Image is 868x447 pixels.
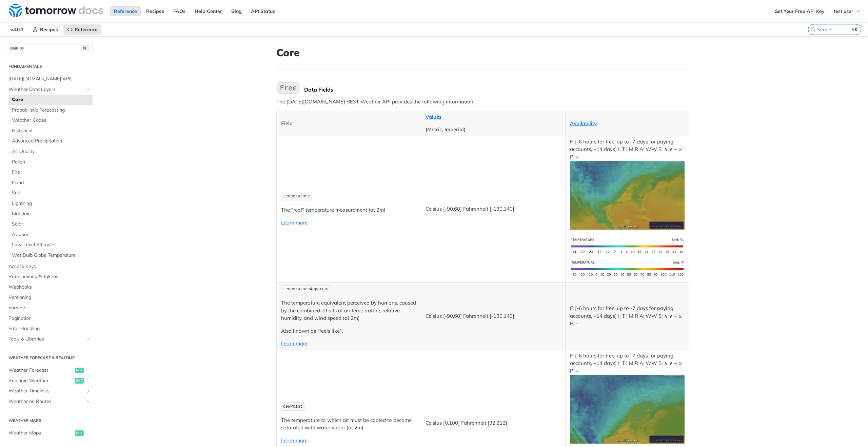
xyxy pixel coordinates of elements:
span: get [75,378,84,384]
span: Webhooks [8,284,91,291]
p: F: [-6 hours for free, up to -7 days for paying accounts, +14 days] I: T I M R A: WW S: ∧ ∨ ~ ⧖ P: + [570,352,685,444]
a: Weather Forecastget [5,365,93,375]
a: Probabilistic Forecasting [8,105,93,115]
span: Rate Limiting & Tokens [8,273,91,280]
span: test user [834,8,853,14]
p: Celsius [0,100] Fahrenheit [32,212] [426,419,561,427]
span: Pollen [12,159,91,166]
a: Wet Bulb Globe Temperature [8,250,93,260]
h1: Core [276,46,689,59]
span: Expand image [570,265,685,271]
span: Versioning [8,294,91,301]
h2: Weather Maps [5,417,93,424]
a: Get Your Free API Key [771,6,828,16]
span: Recipes [40,26,58,33]
a: [DATE][DOMAIN_NAME] APIs [5,74,93,84]
span: Wet Bulb Globe Temperature [12,252,91,259]
a: Weather Codes [8,115,93,125]
a: Aviation [8,230,93,240]
p: The temperature equivalent perceived by humans, caused by the combined effects of air temperature... [281,299,416,322]
a: Reference [63,24,101,35]
a: Weather TimelinesShow subpages for Weather Timelines [5,386,93,396]
span: Advanced Precipitation [12,138,91,144]
button: Show subpages for Weather on Routes [85,399,91,404]
span: Air Quality [12,148,91,155]
a: Flood [8,178,93,188]
span: Maritime [12,211,91,217]
a: Solar [8,219,93,229]
span: Pagination [8,315,91,322]
span: get [75,430,84,436]
a: Access Keys [5,261,93,272]
span: get [75,368,84,373]
span: Expand image [570,406,685,412]
a: Low-Level Altitudes [8,240,93,250]
a: Weather on RoutesShow subpages for Weather on Routes [5,396,93,407]
a: Learn more [281,219,308,226]
a: API Status [247,6,279,16]
span: Weather Maps [8,430,73,436]
span: Soil [12,190,91,196]
h2: Fundamentals [5,63,93,70]
span: Historical [12,128,91,134]
a: Blog [228,6,245,16]
span: Weather Codes [12,117,91,124]
a: Air Quality [8,147,93,157]
span: [DATE][DOMAIN_NAME] APIs [8,76,91,82]
a: Historical [8,126,93,136]
span: Solar [12,221,91,228]
a: Maritime [8,209,93,219]
img: Tomorrow.io Weather API Docs [9,4,103,17]
svg: Search [810,27,815,32]
button: JUMP TO⌘/ [5,43,93,53]
span: Weather on Routes [8,398,84,405]
a: Recipes [29,24,62,35]
a: Soil [8,188,93,198]
a: Weather Data LayersHide subpages for Weather Data Layers [5,84,93,95]
a: Realtime Weatherget [5,376,93,386]
a: Learn more [281,437,308,444]
span: Realtime Weather [8,377,73,384]
span: Weather Data Layers [8,86,84,93]
p: F: [-6 hours for free, up to -7 days for paying accounts, +14 days] I: T I M R A: WW S: ∧ ∨ ~ ⧖ P: + [570,138,685,230]
span: ⌘/ [81,45,89,51]
button: Show subpages for Weather Timelines [85,388,91,394]
span: Low-Level Altitudes [12,241,91,248]
p: (Metric, Imperial) [426,126,561,134]
button: test user [830,6,865,16]
a: Core [8,95,93,105]
span: Weather Forecast [8,367,73,374]
a: Help Center [191,6,226,16]
p: Celsius [-90,60] Fahrenheit [-130,140] [426,205,561,213]
span: Core [12,96,91,103]
span: Access Keys [8,263,91,270]
span: dewPoint [283,404,303,409]
p: Celsius [-90,60] Fahrenheit [-130,140] [426,312,561,320]
span: temperature [283,194,310,199]
a: Reference [110,6,141,16]
p: The [DATE][DOMAIN_NAME] REST Weather API provides the following information [276,98,689,106]
span: Aviation [12,231,91,238]
a: Lightning [8,198,93,209]
span: temperatureApparent [283,287,330,292]
span: Weather Timelines [8,388,84,394]
span: Expand image [570,192,685,198]
a: Weather Mapsget [5,428,93,438]
p: F: [-6 hours for free, up to -7 days for paying accounts, +14 days] I: T I M R A: WW S: ∧ ∨ ~ ⧖ P: - [570,305,685,328]
p: Also known as "feels like". [281,327,416,335]
a: Availability [570,120,597,127]
a: Recipes [142,6,168,16]
span: Flood [12,179,91,186]
p: The temperature to which air must be cooled to become saturated with water vapor (at 2m) [281,416,416,432]
span: Reference [75,26,98,33]
div: Data Fields [304,86,689,93]
a: Webhooks [5,282,93,292]
a: Values [426,114,441,120]
span: v4.0.1 [7,24,27,35]
a: Error Handling [5,324,93,334]
button: Show subpages for Tools & Libraries [85,336,91,342]
a: Rate Limiting & Tokens [5,272,93,282]
h2: Weather Forecast & realtime [5,355,93,361]
a: Advanced Precipitation [8,136,93,146]
a: Pagination [5,313,93,324]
